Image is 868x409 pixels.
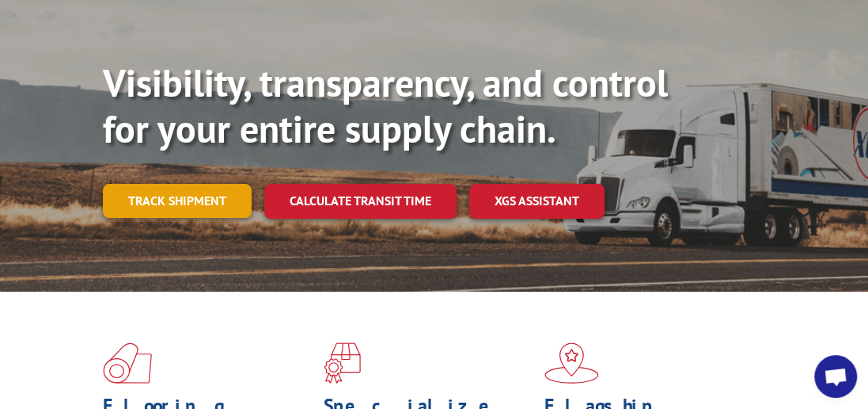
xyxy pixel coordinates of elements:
img: xgs-icon-total-supply-chain-intelligence-red [103,342,152,384]
a: Track shipment [103,184,252,217]
div: Open chat [814,355,857,398]
a: Calculate transit time [264,184,457,218]
img: xgs-icon-flagship-distribution-model-red [544,342,599,384]
b: Visibility, transparency, and control for your entire supply chain. [103,58,668,153]
img: xgs-icon-focused-on-flooring-red [324,342,361,384]
a: XGS ASSISTANT [469,184,605,218]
